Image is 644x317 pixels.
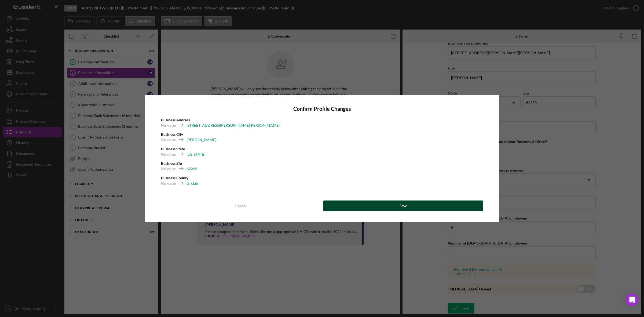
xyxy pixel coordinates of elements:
div: 62269 [186,166,197,172]
h4: Confirm Profile Changes [161,106,483,112]
div: [STREET_ADDRESS][PERSON_NAME][PERSON_NAME] [186,123,280,128]
div: No value [161,123,176,128]
div: Cancel [235,201,247,211]
div: Open Intercom Messenger [626,293,639,306]
div: No value [161,152,176,157]
div: st. clair [186,181,199,186]
b: Business State [161,147,185,151]
button: Cancel [161,201,321,211]
div: No value [161,166,176,172]
div: Save [400,201,407,211]
b: Business County [161,176,188,180]
button: Save [323,201,483,211]
div: [US_STATE] [186,152,205,157]
div: No value [161,137,176,143]
b: Business Address [161,118,190,122]
div: No value [161,181,176,186]
b: Business City [161,132,183,137]
b: Business Zip [161,161,182,166]
div: [PERSON_NAME] [186,137,216,143]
